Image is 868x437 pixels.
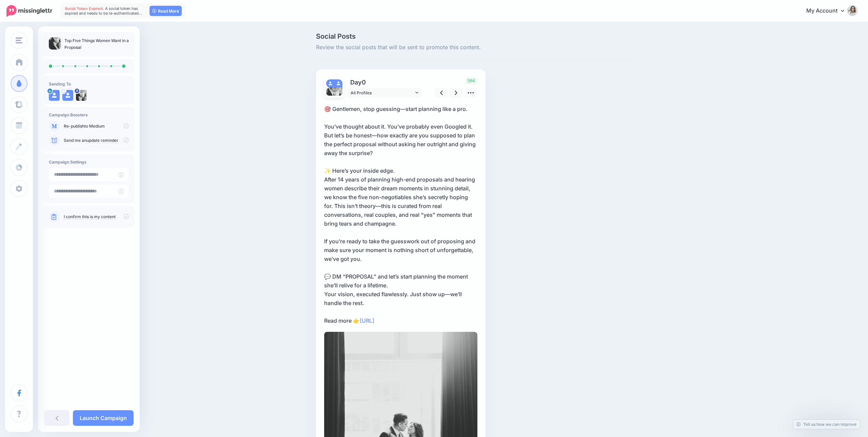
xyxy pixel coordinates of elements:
[351,89,414,96] span: All Profiles
[64,214,116,220] a: I confirm this is my content
[86,138,118,143] a: update reminder
[347,77,423,87] p: Day
[65,6,142,16] span: A social token has expired and needs to be re-authenticated…
[324,104,477,325] p: 🎯 Gentlemen, stop guessing—start planning like a pro. You’ve thought about it. You’ve probably ev...
[64,137,129,144] p: Send me an
[62,90,73,101] img: user_default_image.png
[64,123,129,129] p: to Medium
[49,90,60,101] img: user_default_image.png
[64,123,84,129] a: Re-publish
[64,37,129,51] p: Top Five Things Women Want in a Proposal
[800,3,858,19] a: My Account
[316,33,631,40] span: Social Posts
[793,420,860,429] a: Tell us how we can improve
[49,81,129,87] h4: Sending To
[326,79,334,88] img: user_default_image.png
[362,79,366,86] span: 0
[347,88,422,98] a: All Profiles
[6,5,52,17] img: Missinglettr
[466,77,477,84] span: 584
[65,6,104,11] span: Social Token Expired.
[49,159,129,165] h4: Campaign Settings
[49,112,129,117] h4: Campaign Boosters
[326,88,342,104] img: 342972571_240409921980782_1482984952587561882_n-bsa139007.jpg
[150,6,182,16] a: Read More
[49,37,61,50] img: 337e9b7353d9a13bec8da579e641ef1e_thumb.jpg
[334,79,342,88] img: user_default_image.png
[76,90,87,101] img: 342972571_240409921980782_1482984952587561882_n-bsa139007.jpg
[16,37,22,43] img: menu.png
[360,317,374,324] a: [URL]
[316,43,631,52] span: Review the social posts that will be sent to promote this content.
